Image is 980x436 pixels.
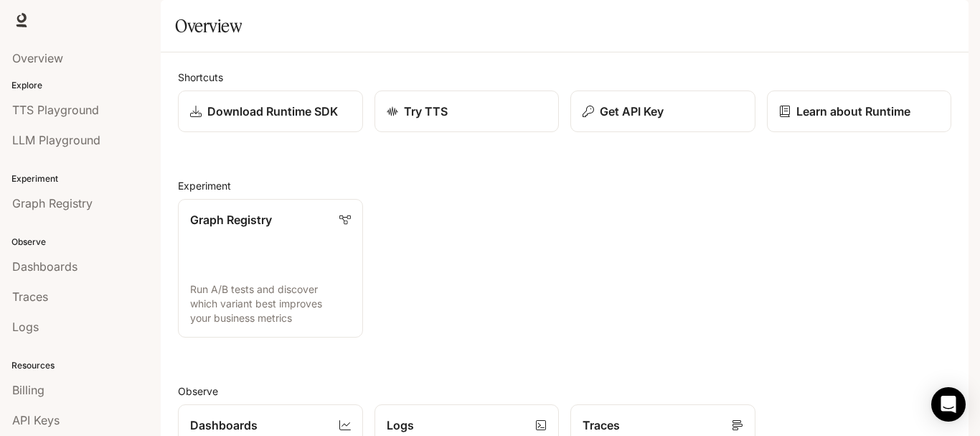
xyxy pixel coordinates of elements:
[767,91,952,132] a: Learn about Runtime
[178,384,951,399] h2: Observe
[190,282,351,325] p: Run A/B tests and discover which variant best improves your business metrics
[178,70,951,85] h2: Shortcuts
[190,417,258,434] p: Dashboards
[387,417,414,434] p: Logs
[583,417,620,434] p: Traces
[374,91,560,132] a: Try TTS
[404,103,448,120] p: Try TTS
[178,178,951,193] h2: Experiment
[931,387,966,422] div: Open Intercom Messenger
[190,211,272,228] p: Graph Registry
[178,91,363,132] a: Download Runtime SDK
[178,199,363,338] a: Graph RegistryRun A/B tests and discover which variant best improves your business metrics
[175,11,242,40] h1: Overview
[600,103,664,120] p: Get API Key
[570,91,755,132] button: Get API Key
[796,103,910,120] p: Learn about Runtime
[207,103,338,120] p: Download Runtime SDK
